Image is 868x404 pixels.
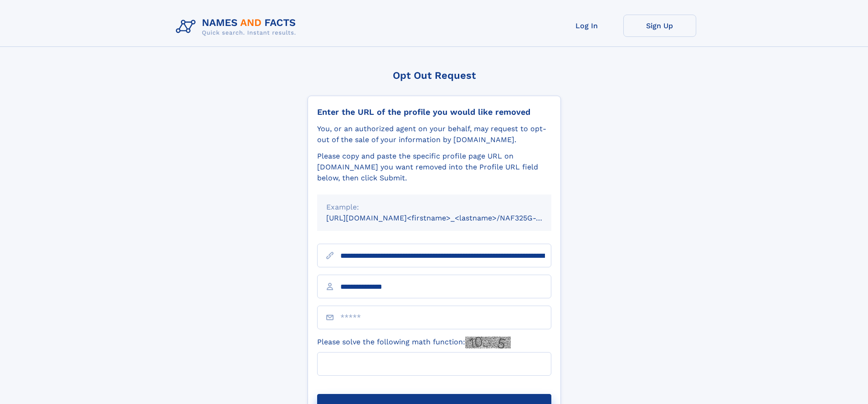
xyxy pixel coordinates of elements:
label: Please solve the following math function: [317,337,511,348]
div: Opt Out Request [308,70,561,81]
small: [URL][DOMAIN_NAME]<firstname>_<lastname>/NAF325G-xxxxxxxx [326,214,569,222]
div: Example: [326,202,542,213]
div: You, or an authorized agent on your behalf, may request to opt-out of the sale of your informatio... [317,123,551,145]
div: Please copy and paste the specific profile page URL on [DOMAIN_NAME] you want removed into the Pr... [317,151,551,184]
a: Log In [550,15,623,37]
div: Enter the URL of the profile you would like removed [317,107,551,117]
img: Logo Names and Facts [172,15,303,39]
a: Sign Up [623,15,696,37]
